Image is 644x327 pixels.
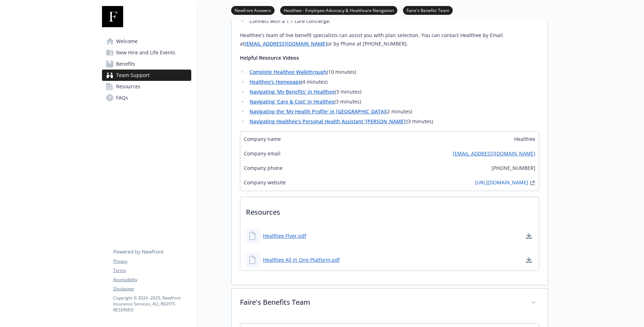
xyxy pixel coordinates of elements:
a: Team Support [102,70,191,81]
span: Benefits [116,58,135,70]
a: Navigating the 'My Health Profile' in [GEOGRAPHIC_DATA] [249,108,386,115]
span: Healthee [514,135,535,143]
a: download document [525,256,533,264]
span: Company name [244,135,281,143]
p: Resources [240,197,539,223]
p: Faire's Benefits Team [240,297,522,308]
a: Benefits [102,58,191,70]
span: Company phone [244,164,283,172]
li: Connect with a 1:1 care concierge. [248,17,539,25]
li: (2 minutes) [248,107,539,116]
li: (3 minutes) [248,88,539,96]
p: Healthee's team of live benefit specialists can assist you with plan selection. You can contact H... [240,31,539,48]
a: Disclaimer [113,286,191,292]
a: Accessibility [113,277,191,283]
a: Navigating Healthee's Personal Health Assistant '[PERSON_NAME]' [249,118,407,125]
span: Team Support [116,70,150,81]
a: external [528,179,537,187]
a: Navigating 'My Benefits' in Healthee [249,88,335,95]
a: Resources [102,81,191,92]
span: New Hire and Life Events [116,47,175,58]
a: download document [525,232,533,240]
li: (10 minutes) [248,68,539,76]
li: (4 minutes) [248,78,539,86]
a: Healthee Flyer.pdf [263,232,306,239]
a: Faire's Benefits Team [403,7,453,13]
li: (3 minutes) [248,97,539,106]
a: [EMAIL_ADDRESS][DOMAIN_NAME] [453,150,535,157]
div: Faire's Benefits Team [231,289,548,317]
a: Newfront Answers [231,7,275,13]
a: Welcome [102,36,191,47]
a: Healthee - Employee Advocacy & Healthcare Navigation [280,7,397,13]
span: Company email [244,150,281,157]
a: Navigating 'Care & Cost' in Healthee [249,98,335,105]
li: (3 minutes) [248,117,539,126]
a: Healthee's Homepage [249,78,301,85]
a: Healthee All In One Platform.pdf [263,256,340,263]
span: Welcome [116,36,138,47]
span: Resources [116,81,140,92]
span: Company website [244,179,286,187]
a: [URL][DOMAIN_NAME] [475,179,528,187]
a: New Hire and Life Events [102,47,191,58]
a: Terms [113,267,191,274]
a: Complete Healthee Walkthrough [249,69,327,75]
p: Copyright © 2024 - 2025 , Newfront Insurance Services, ALL RIGHTS RESERVED [113,295,191,313]
a: Privacy [113,258,191,264]
a: FAQs [102,92,191,103]
a: [EMAIL_ADDRESS][DOMAIN_NAME] [245,40,327,47]
span: [PHONE_NUMBER] [492,164,535,172]
strong: Helpful Resource Videos [240,54,299,61]
span: FAQs [116,92,128,103]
